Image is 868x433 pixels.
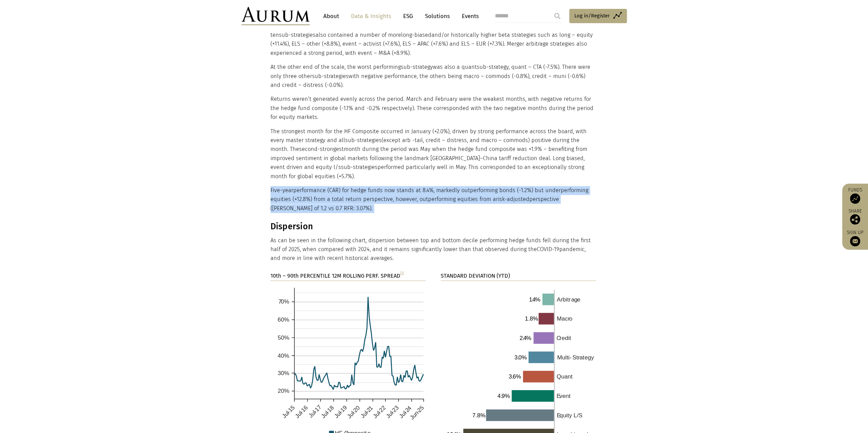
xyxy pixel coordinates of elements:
[341,164,378,170] span: sub-strategies
[299,146,344,152] span: second-strongest
[458,10,479,22] a: Events
[496,196,529,202] span: risk-adjusted
[537,246,559,252] span: COVID-19
[477,64,509,70] span: sub-strategy
[270,236,596,263] p: As can be seen in the following chart, dispersion between top and bottom decile performing hedge ...
[845,209,865,225] div: Share
[270,221,596,232] h3: Dispersion
[401,64,433,70] span: sub-strategy
[320,10,342,22] a: About
[241,7,310,25] img: Aurum
[850,236,860,246] img: Sign up to our newsletter
[279,32,315,38] span: sub-strategies
[348,10,395,22] a: Data & Insights
[270,187,293,194] span: Five-year
[422,10,453,22] a: Solutions
[270,13,596,58] p: Despite being a constituent of the worst performing master strategy group, the best performing wa...
[850,214,860,225] img: Share this post
[270,127,596,181] p: The strongest month for the HF Composite occurred in January (+2.0%), driven by strong performanc...
[550,9,564,23] input: Submit
[345,137,382,143] span: sub-strategies
[574,12,610,20] span: Log in/Register
[401,32,431,38] span: long-biased
[441,273,510,279] strong: STANDARD DEVIATION (YTD)
[400,10,416,22] a: ESG
[270,273,404,279] strong: 10th – 90th PERCENTILE 12M ROLLING PERF. SPREAD
[845,187,865,204] a: Funds
[850,194,860,204] img: Access Funds
[312,73,349,79] span: sub-strategies
[845,230,865,246] a: Sign up
[569,9,627,23] a: Log in/Register
[400,271,404,275] a: [1]
[270,95,596,122] p: Returns weren’t generated evenly across the period. March and February were the weakest months, w...
[270,186,596,213] p: performance (CAR) for hedge funds now stands at 8.4%, markedly outperforming bonds (-1.2%) but un...
[270,63,596,90] p: At the other end of the scale, the worst performing was also a quant , quant – CTA (-7.5%). There...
